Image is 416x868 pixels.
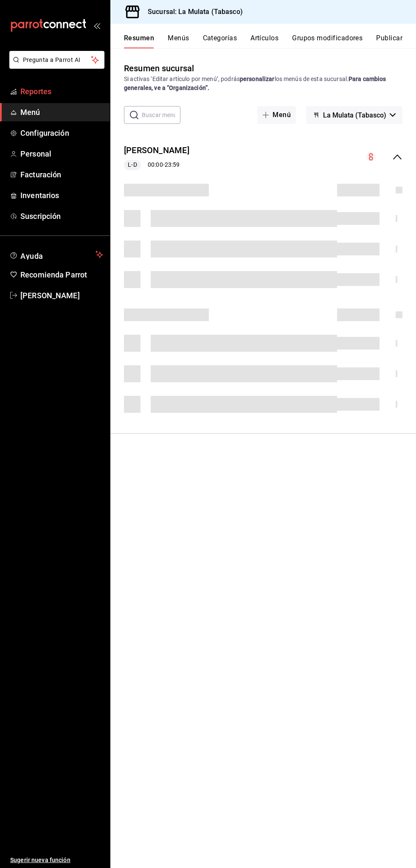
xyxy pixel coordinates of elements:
[20,269,103,280] span: Recomienda Parrot
[9,51,104,69] button: Pregunta a Parrot AI
[323,111,386,119] span: La Mulata (Tabasco)
[20,106,103,118] span: Menú
[124,34,416,48] div: navigation tabs
[124,144,189,157] button: [PERSON_NAME]
[93,22,100,29] button: open_drawer_menu
[240,76,275,82] strong: personalizar
[20,148,103,160] span: Personal
[250,34,278,48] button: Artículos
[203,34,237,48] button: Categorías
[20,249,92,260] span: Ayuda
[110,137,416,177] div: collapse-menu-row
[6,62,104,70] a: Pregunta a Parrot AI
[20,169,103,180] span: Facturación
[10,856,103,865] span: Sugerir nueva función
[124,34,154,48] button: Resumen
[292,34,363,48] button: Grupos modificadores
[142,106,180,123] input: Buscar menú
[124,160,140,169] span: L-D
[20,210,103,222] span: Suscripción
[141,7,243,17] h3: Sucursal: La Mulata (Tabasco)
[376,34,402,48] button: Publicar
[20,290,103,301] span: [PERSON_NAME]
[20,86,103,97] span: Reportes
[124,75,402,92] div: Si activas ‘Editar artículo por menú’, podrás los menús de esta sucursal.
[23,56,91,64] span: Pregunta a Parrot AI
[124,160,189,170] div: 00:00 - 23:59
[257,106,296,124] button: Menú
[20,127,103,139] span: Configuración
[306,106,402,124] button: La Mulata (Tabasco)
[168,34,189,48] button: Menús
[124,62,194,75] div: Resumen sucursal
[20,190,103,201] span: Inventarios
